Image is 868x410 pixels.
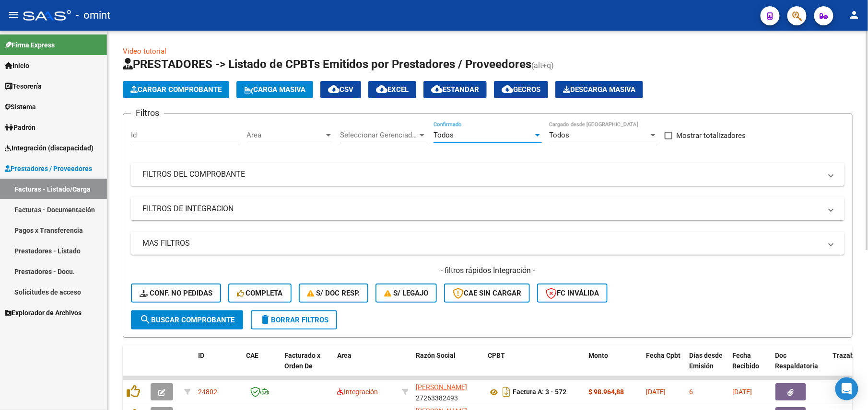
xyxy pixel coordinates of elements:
span: Firma Express [5,40,55,50]
i: Descargar documento [500,384,513,399]
span: Sistema [5,102,36,112]
span: Razón Social [416,352,456,359]
mat-panel-title: FILTROS DE INTEGRACION [142,204,821,214]
span: Fecha Recibido [732,352,759,370]
span: (alt+q) [531,61,554,70]
datatable-header-cell: CAE [242,345,281,387]
mat-expansion-panel-header: MAS FILTROS [131,232,845,255]
span: S/ Doc Resp. [307,289,360,297]
button: Carga Masiva [236,81,313,98]
button: CSV [320,81,361,98]
button: Descarga Masiva [555,81,643,98]
div: 27263382493 [416,382,480,402]
span: S/ legajo [384,289,428,297]
datatable-header-cell: Area [333,345,398,387]
datatable-header-cell: Días desde Emisión [685,345,728,387]
strong: Factura A: 3 - 572 [513,388,566,396]
span: Integración (discapacidad) [5,143,94,153]
span: FC Inválida [546,289,599,297]
span: Facturado x Orden De [284,352,320,370]
datatable-header-cell: Doc Respaldatoria [772,345,829,387]
app-download-masive: Descarga masiva de comprobantes (adjuntos) [555,81,643,98]
mat-icon: delete [259,314,271,325]
span: Mostrar totalizadores [676,130,746,141]
span: CAE [246,352,258,359]
mat-panel-title: MAS FILTROS [142,238,821,249]
span: Carga Masiva [244,85,305,94]
button: Borrar Filtros [251,310,337,330]
span: Descarga Masiva [563,85,635,94]
span: CPBT [488,352,505,359]
mat-expansion-panel-header: FILTROS DE INTEGRACION [131,197,845,220]
button: FC Inválida [537,284,608,303]
span: PRESTADORES -> Listado de CPBTs Emitidos por Prestadores / Proveedores [123,57,531,71]
datatable-header-cell: Monto [585,345,642,387]
span: [PERSON_NAME] [416,383,467,391]
button: S/ Doc Resp. [299,284,369,303]
datatable-header-cell: Facturado x Orden De [281,345,333,387]
mat-icon: person [849,9,860,21]
button: EXCEL [368,81,416,98]
span: Doc Respaldatoria [775,352,819,370]
div: Open Intercom Messenger [835,377,858,400]
span: Seleccionar Gerenciador [340,131,418,139]
span: Todos [549,131,569,139]
span: Area [246,131,324,139]
mat-icon: menu [8,9,19,21]
span: Area [337,352,352,359]
mat-icon: cloud_download [431,83,443,95]
span: Borrar Filtros [259,316,328,324]
span: [DATE] [646,388,666,396]
span: Prestadores / Proveedores [5,163,92,174]
button: CAE SIN CARGAR [444,284,530,303]
datatable-header-cell: CPBT [484,345,585,387]
span: 24802 [198,388,217,396]
button: Cargar Comprobante [123,81,229,98]
datatable-header-cell: Fecha Cpbt [642,345,685,387]
h4: - filtros rápidos Integración - [131,265,845,276]
span: 6 [689,388,693,396]
span: Conf. no pedidas [140,289,212,297]
datatable-header-cell: Fecha Recibido [728,345,772,387]
span: - omint [76,5,110,26]
button: Conf. no pedidas [131,284,221,303]
mat-icon: cloud_download [376,83,387,95]
span: Completa [237,289,283,297]
span: Días desde Emisión [689,352,723,370]
button: Buscar Comprobante [131,310,243,330]
span: Integración [337,388,378,396]
mat-icon: cloud_download [502,83,513,95]
span: Gecros [502,85,540,94]
span: Monto [588,352,608,359]
span: Cargar Comprobante [130,85,222,94]
span: Fecha Cpbt [646,352,680,359]
span: Todos [434,131,454,139]
span: ID [198,352,204,359]
span: CSV [328,85,353,94]
h3: Filtros [131,106,164,120]
datatable-header-cell: Razón Social [412,345,484,387]
span: EXCEL [376,85,409,94]
span: [DATE] [732,388,752,396]
span: Buscar Comprobante [140,316,235,324]
mat-panel-title: FILTROS DEL COMPROBANTE [142,169,821,180]
span: Explorador de Archivos [5,307,82,318]
mat-icon: search [140,314,151,325]
span: Tesorería [5,81,42,91]
strong: $ 98.964,88 [588,388,624,396]
a: Video tutorial [123,47,166,56]
span: Estandar [431,85,479,94]
mat-expansion-panel-header: FILTROS DEL COMPROBANTE [131,163,845,186]
span: Inicio [5,60,29,71]
button: Estandar [423,81,487,98]
mat-icon: cloud_download [328,83,340,95]
span: Padrón [5,122,35,133]
span: CAE SIN CARGAR [453,289,521,297]
button: S/ legajo [375,284,437,303]
button: Completa [228,284,292,303]
button: Gecros [494,81,548,98]
datatable-header-cell: ID [194,345,242,387]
